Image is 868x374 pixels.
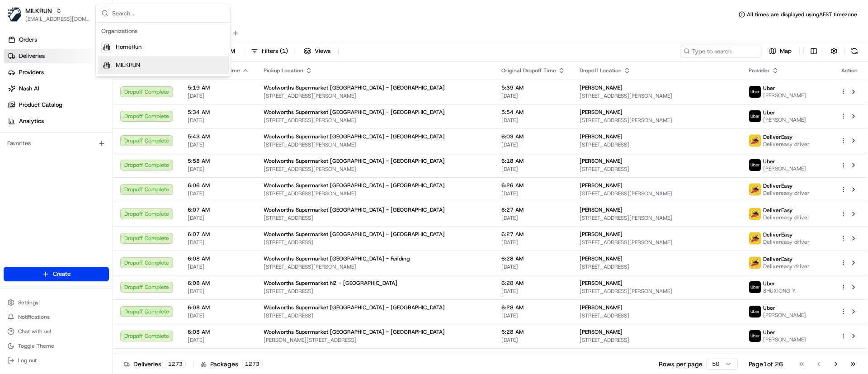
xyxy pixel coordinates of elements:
[763,231,793,238] span: DeliverEasy
[25,15,90,23] button: [EMAIL_ADDRESS][DOMAIN_NAME]
[580,141,734,148] span: [STREET_ADDRESS]
[124,360,186,369] div: Deliveries
[264,67,303,74] span: Pickup Location
[749,135,761,147] img: delivereasy_logo.png
[264,328,445,336] span: Woolworths Supermarket [GEOGRAPHIC_DATA] - [GEOGRAPHIC_DATA]
[264,206,445,213] span: Woolworths Supermarket [GEOGRAPHIC_DATA] - [GEOGRAPHIC_DATA]
[264,92,487,99] span: [STREET_ADDRESS][PERSON_NAME]
[501,255,565,262] span: 6:28 AM
[763,133,793,141] span: DeliverEasy
[264,288,487,295] span: [STREET_ADDRESS]
[4,354,109,367] button: Log out
[188,84,249,91] span: 5:19 AM
[4,49,113,63] a: Deliveries
[749,159,761,171] img: uber-new-logo.jpeg
[7,7,22,22] img: MILKRUN
[188,312,249,319] span: [DATE]
[4,65,113,80] a: Providers
[264,263,487,270] span: [STREET_ADDRESS][PERSON_NAME]
[840,67,859,74] div: Action
[580,239,734,246] span: [STREET_ADDRESS][PERSON_NAME]
[501,92,565,99] span: [DATE]
[188,133,249,140] span: 5:43 AM
[264,157,445,165] span: Woolworths Supermarket [GEOGRAPHIC_DATA] - [GEOGRAPHIC_DATA]
[264,255,410,262] span: Woolworths Supermarket [GEOGRAPHIC_DATA] - Feilding
[763,353,803,360] span: DoorDash Drive
[749,232,761,244] img: delivereasy_logo.png
[4,296,109,309] button: Settings
[763,109,775,116] span: Uber
[4,136,109,151] div: Favorites
[763,329,775,336] span: Uber
[501,214,565,222] span: [DATE]
[4,311,109,323] button: Notifications
[188,190,249,197] span: [DATE]
[763,207,793,214] span: DeliverEasy
[264,231,445,238] span: Woolworths Supermarket [GEOGRAPHIC_DATA] - [GEOGRAPHIC_DATA]
[501,109,565,116] span: 5:54 AM
[580,231,623,238] span: [PERSON_NAME]
[188,182,249,189] span: 6:06 AM
[264,336,487,344] span: [PERSON_NAME][STREET_ADDRESS]
[501,133,565,140] span: 6:03 AM
[264,214,487,222] span: [STREET_ADDRESS]
[580,92,734,99] span: [STREET_ADDRESS][PERSON_NAME]
[242,360,263,368] div: 1273
[188,109,249,116] span: 5:34 AM
[188,157,249,165] span: 5:58 AM
[749,86,761,98] img: uber-new-logo.jpeg
[262,47,288,55] span: Filters
[580,84,623,91] span: [PERSON_NAME]
[749,330,761,342] img: uber-new-logo.jpeg
[763,165,806,172] span: [PERSON_NAME]
[501,117,565,124] span: [DATE]
[501,141,565,148] span: [DATE]
[264,109,445,116] span: Woolworths Supermarket [GEOGRAPHIC_DATA] - [GEOGRAPHIC_DATA]
[580,304,623,311] span: [PERSON_NAME]
[848,45,861,57] button: Refresh
[763,92,806,99] span: [PERSON_NAME]
[501,206,565,213] span: 6:27 AM
[201,360,263,369] div: Packages
[501,263,565,270] span: [DATE]
[25,6,52,15] span: MILKRUN
[18,342,54,350] span: Toggle Theme
[188,141,249,148] span: [DATE]
[18,313,50,321] span: Notifications
[19,101,62,109] span: Product Catalog
[763,263,810,270] span: Delivereasy driver
[763,189,810,197] span: Delivereasy driver
[188,255,249,262] span: 6:08 AM
[763,238,810,246] span: Delivereasy driver
[747,11,857,18] span: All times are displayed using AEST timezone
[501,304,565,311] span: 6:28 AM
[749,184,761,195] img: delivereasy_logo.png
[763,141,810,148] span: Delivereasy driver
[580,133,623,140] span: [PERSON_NAME]
[188,239,249,246] span: [DATE]
[19,36,37,44] span: Orders
[19,52,45,60] span: Deliveries
[749,208,761,220] img: delivereasy_logo.png
[501,239,565,246] span: [DATE]
[188,166,249,173] span: [DATE]
[188,117,249,124] span: [DATE]
[780,47,792,55] span: Map
[580,190,734,197] span: [STREET_ADDRESS][PERSON_NAME]
[116,61,140,69] span: MILKRUN
[264,190,487,197] span: [STREET_ADDRESS][PERSON_NAME]
[580,166,734,173] span: [STREET_ADDRESS]
[580,312,734,319] span: [STREET_ADDRESS]
[765,45,796,57] button: Map
[19,85,39,93] span: Nash AI
[264,239,487,246] span: [STREET_ADDRESS]
[763,256,793,263] span: DeliverEasy
[19,68,44,76] span: Providers
[4,33,113,47] a: Orders
[4,4,94,25] button: MILKRUNMILKRUN[EMAIL_ADDRESS][DOMAIN_NAME]
[501,190,565,197] span: [DATE]
[300,45,335,57] button: Views
[749,67,770,74] span: Provider
[749,360,783,369] div: Page 1 of 26
[188,353,249,360] span: 6:09 AM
